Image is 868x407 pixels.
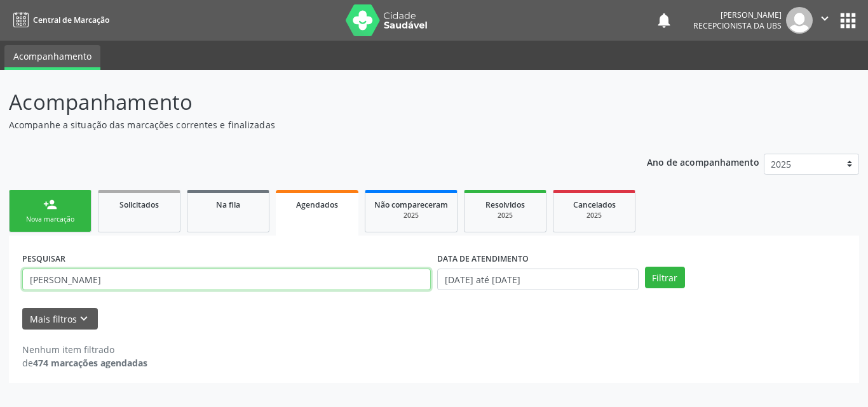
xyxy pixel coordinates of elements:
[818,11,832,25] i: 
[573,199,616,210] span: Cancelados
[22,343,147,356] div: Nenhum item filtrado
[4,45,100,70] a: Acompanhamento
[18,215,82,224] div: Nova marcação
[437,249,529,269] label: DATA DE ATENDIMENTO
[9,86,604,118] p: Acompanhamento
[374,211,448,220] div: 2025
[485,199,525,210] span: Resolvidos
[9,10,109,30] a: Central de Marcação
[647,154,759,170] p: Ano de acompanhamento
[562,211,626,220] div: 2025
[473,211,537,220] div: 2025
[22,249,65,269] label: PESQUISAR
[9,118,604,131] p: Acompanhe a situação das marcações correntes e finalizadas
[693,20,782,31] span: Recepcionista da UBS
[22,356,147,370] div: de
[655,11,673,29] button: notifications
[693,10,782,20] div: [PERSON_NAME]
[645,267,685,288] button: Filtrar
[77,312,91,326] i: keyboard_arrow_down
[33,357,147,369] strong: 474 marcações agendadas
[296,199,338,210] span: Agendados
[813,7,837,34] button: 
[33,15,109,25] span: Central de Marcação
[837,10,859,32] button: apps
[43,197,57,211] div: person_add
[22,308,98,330] button: Mais filtroskeyboard_arrow_down
[216,199,240,210] span: Na fila
[22,269,431,290] input: Nome, CNS
[119,199,159,210] span: Solicitados
[786,7,813,34] img: img
[374,199,448,210] span: Não compareceram
[437,269,639,290] input: Selecione um intervalo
